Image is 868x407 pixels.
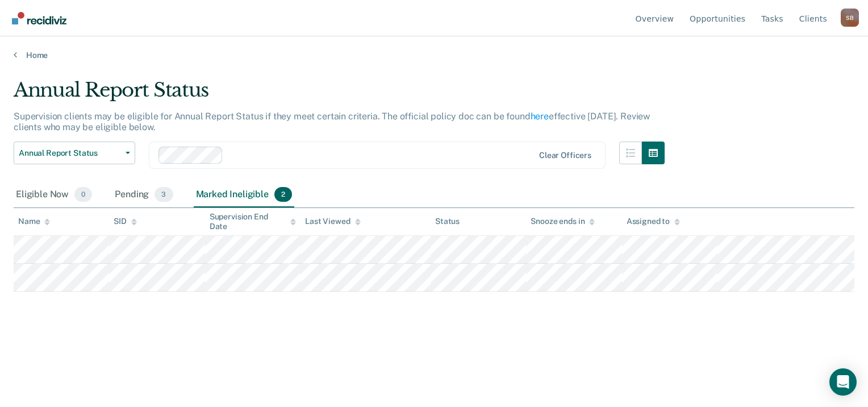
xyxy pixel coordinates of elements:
p: Supervision clients may be eligible for Annual Report Status if they meet certain criteria. The o... [14,111,650,132]
div: Last Viewed [305,217,360,226]
span: 2 [274,187,292,202]
div: Assigned to [627,217,680,226]
img: Recidiviz [12,12,66,24]
div: Status [435,217,460,226]
span: 0 [74,187,92,202]
div: Clear officers [539,151,591,160]
span: 3 [155,187,173,202]
div: S B [841,9,859,27]
a: Home [14,50,854,60]
div: Eligible Now0 [14,182,94,207]
div: SID [114,217,137,226]
div: Marked Ineligible2 [194,182,295,207]
div: Annual Report Status [14,78,665,111]
div: Open Intercom Messenger [829,368,857,396]
span: Annual Report Status [19,148,121,158]
button: Annual Report Status [14,142,135,164]
div: Name [18,217,50,226]
a: here [531,111,549,122]
div: Snooze ends in [531,217,595,226]
div: Supervision End Date [210,212,296,231]
div: Pending3 [112,182,175,207]
button: Profile dropdown button [841,9,859,27]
